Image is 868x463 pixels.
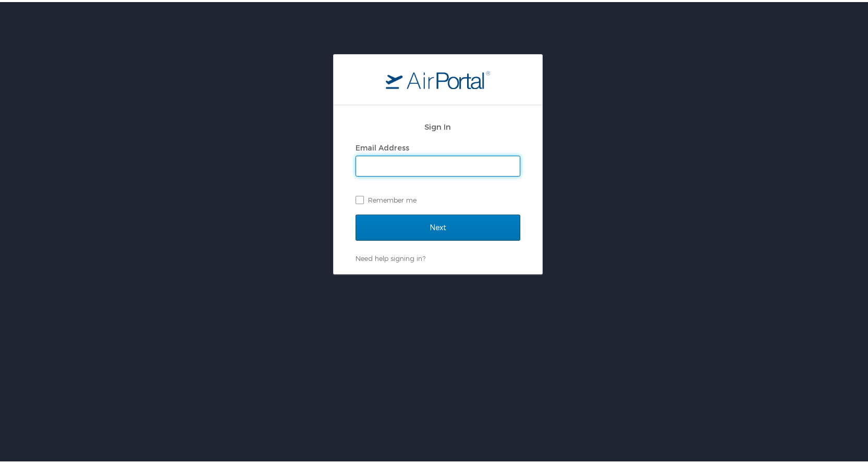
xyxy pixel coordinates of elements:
input: Next [356,212,520,239]
h2: Sign In [356,119,520,131]
a: Need help signing in? [356,252,425,260]
img: logo [386,68,490,87]
label: Email Address [356,141,409,150]
label: Remember me [356,190,520,206]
